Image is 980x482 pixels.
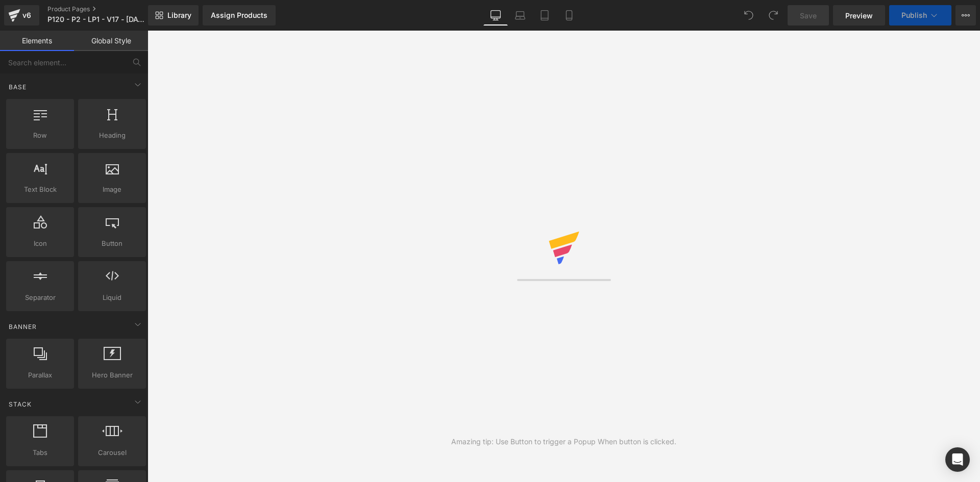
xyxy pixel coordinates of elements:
div: Open Intercom Messenger [945,447,970,472]
span: Library [167,11,191,20]
span: Icon [9,238,71,249]
div: Assign Products [211,11,267,19]
a: New Library [148,5,199,26]
span: Separator [9,292,71,303]
span: Tabs [9,447,71,458]
span: Text Block [9,184,71,195]
button: Undo [739,5,759,26]
span: Row [9,130,71,141]
span: Save [800,10,817,21]
div: Amazing tip: Use Button to trigger a Popup When button is clicked. [451,436,676,447]
span: Liquid [81,292,143,303]
span: Hero Banner [81,370,143,380]
div: v6 [20,9,33,22]
a: Mobile [557,5,581,26]
a: Global Style [74,31,148,51]
span: Stack [8,399,33,409]
span: Parallax [9,370,71,380]
span: Image [81,184,143,195]
a: Tablet [532,5,557,26]
span: Carousel [81,447,143,458]
a: Product Pages [47,5,164,13]
button: Publish [889,5,951,26]
a: v6 [4,5,39,26]
a: Laptop [508,5,532,26]
span: Publish [901,11,927,19]
span: Heading [81,130,143,141]
span: Banner [8,322,38,332]
button: Redo [763,5,783,26]
span: Button [81,238,143,249]
a: Preview [833,5,885,26]
span: P120 - P2 - LP1 - V17 - [DATE] [47,15,145,23]
span: Preview [845,10,873,21]
span: Base [8,82,28,92]
a: Desktop [483,5,508,26]
button: More [955,5,976,26]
